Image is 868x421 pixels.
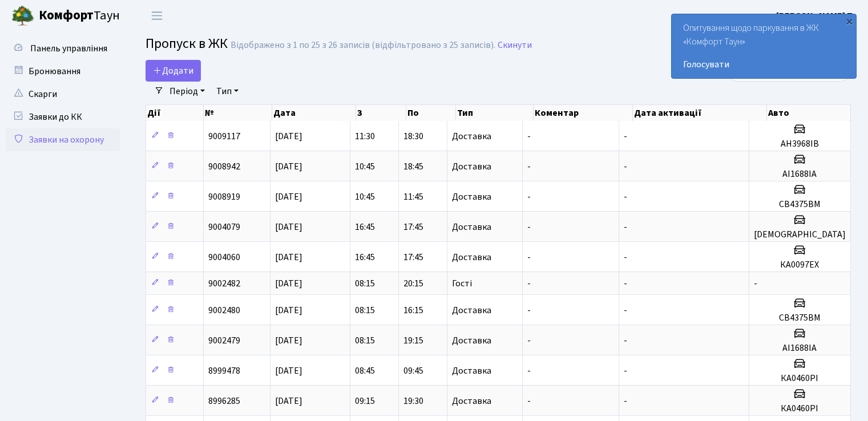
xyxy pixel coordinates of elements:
[754,373,846,384] h5: КА0460РІ
[527,191,531,203] span: -
[143,6,171,25] button: Переключити навігацію
[403,221,423,233] span: 17:45
[6,37,120,60] a: Панель управління
[527,395,531,407] span: -
[355,395,375,407] span: 09:15
[406,105,456,121] th: По
[624,365,627,377] span: -
[776,9,854,23] a: [PERSON_NAME] Т.
[452,253,491,262] span: Доставка
[403,365,423,377] span: 09:45
[11,5,34,27] img: logo.png
[275,160,302,173] span: [DATE]
[452,162,491,171] span: Доставка
[153,64,193,77] span: Додати
[456,105,534,121] th: Тип
[452,306,491,315] span: Доставка
[624,221,627,233] span: -
[624,304,627,317] span: -
[208,251,240,264] span: 9004060
[275,365,302,377] span: [DATE]
[146,105,204,121] th: Дії
[624,277,627,290] span: -
[452,366,491,375] span: Доставка
[208,130,240,143] span: 9009117
[683,58,845,71] a: Голосувати
[527,221,531,233] span: -
[754,260,846,270] h5: КА0097ЕХ
[204,105,272,121] th: №
[624,334,627,347] span: -
[403,160,423,173] span: 18:45
[275,130,302,143] span: [DATE]
[527,160,531,173] span: -
[6,106,120,128] a: Заявки до КК
[355,251,375,264] span: 16:45
[355,304,375,317] span: 08:15
[6,128,120,151] a: Заявки на охорону
[39,6,94,25] b: Комфорт
[403,130,423,143] span: 18:30
[6,60,120,83] a: Бронювання
[672,14,856,78] div: Опитування щодо паркування в ЖК «Комфорт Таун»
[452,192,491,201] span: Доставка
[208,395,240,407] span: 8996285
[355,160,375,173] span: 10:45
[208,191,240,203] span: 9008919
[275,251,302,264] span: [DATE]
[527,130,531,143] span: -
[767,105,851,121] th: Авто
[6,83,120,106] a: Скарги
[165,82,209,101] a: Період
[208,365,240,377] span: 8999478
[754,169,846,180] h5: АІ1688ІА
[624,191,627,203] span: -
[275,304,302,317] span: [DATE]
[624,160,627,173] span: -
[231,40,495,51] div: Відображено з 1 по 25 з 26 записів (відфільтровано з 25 записів).
[30,42,107,55] span: Панель управління
[208,277,240,290] span: 9002482
[534,105,633,121] th: Коментар
[403,191,423,203] span: 11:45
[208,160,240,173] span: 9008942
[754,199,846,210] h5: СВ4375ВМ
[355,191,375,203] span: 10:45
[527,365,531,377] span: -
[633,105,767,121] th: Дата активації
[624,130,627,143] span: -
[403,304,423,317] span: 16:15
[208,334,240,347] span: 9002479
[452,279,472,288] span: Гості
[527,251,531,264] span: -
[776,10,854,22] b: [PERSON_NAME] Т.
[403,334,423,347] span: 19:15
[355,277,375,290] span: 08:15
[275,221,302,233] span: [DATE]
[624,251,627,264] span: -
[403,277,423,290] span: 20:15
[754,403,846,414] h5: КА0460РІ
[208,304,240,317] span: 9002480
[355,221,375,233] span: 16:45
[527,277,531,290] span: -
[754,277,757,290] span: -
[146,60,201,82] a: Додати
[403,395,423,407] span: 19:30
[754,343,846,354] h5: АІ1688ІА
[275,395,302,407] span: [DATE]
[452,132,491,141] span: Доставка
[527,304,531,317] span: -
[843,15,855,27] div: ×
[39,6,120,26] span: Таун
[356,105,406,121] th: З
[754,229,846,240] h5: [DEMOGRAPHIC_DATA]
[754,313,846,323] h5: СВ4375ВМ
[146,34,228,54] span: Пропуск в ЖК
[275,277,302,290] span: [DATE]
[208,221,240,233] span: 9004079
[624,395,627,407] span: -
[452,396,491,406] span: Доставка
[452,222,491,232] span: Доставка
[355,334,375,347] span: 08:15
